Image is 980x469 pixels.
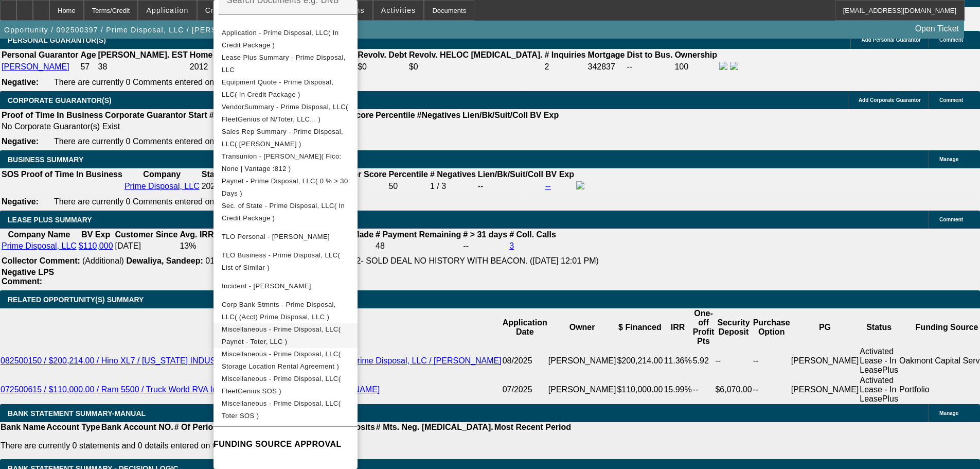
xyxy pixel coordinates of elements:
[222,54,346,74] span: Lease Plus Summary - Prime Disposal, LLC
[222,128,343,148] span: Sales Rep Summary - Prime Disposal, LLC( [PERSON_NAME] )
[213,348,358,373] button: Miscellaneous - Prime Disposal, LLC( Storage Location Rental Agreement )
[213,249,358,274] button: TLO Business - Prime Disposal, LLC( List of Similar )
[213,323,358,348] button: Miscellaneous - Prime Disposal, LLC( Paynet - Toter, LLC )
[213,27,358,51] button: Application - Prime Disposal, LLC( In Credit Package )
[213,397,358,422] button: Miscellaneous - Prime Disposal, LLC( Toter SOS )
[222,202,345,222] span: Sec. of State - Prime Disposal, LLC( In Credit Package )
[222,282,311,290] span: Incident - [PERSON_NAME]
[213,299,358,323] button: Corp Bank Stmnts - Prime Disposal, LLC( (Acct) Prime Disposal, LLC )
[213,373,358,397] button: Miscellaneous - Prime Disposal, LLC( FleetGenius SOS )
[222,152,342,172] span: Transunion - [PERSON_NAME]( Fico: None | Vantage :812 )
[213,150,358,175] button: Transunion - Lane, Terry( Fico: None | Vantage :812 )
[213,200,358,224] button: Sec. of State - Prime Disposal, LLC( In Credit Package )
[222,233,330,240] span: TLO Personal - [PERSON_NAME]
[222,103,348,123] span: VendorSummary - Prime Disposal, LLC( FleetGenius of N/Toter, LLC... )
[213,51,358,76] button: Lease Plus Summary - Prime Disposal, LLC
[222,251,340,271] span: TLO Business - Prime Disposal, LLC( List of Similar )
[213,76,358,101] button: Equipment Quote - Prime Disposal, LLC( In Credit Package )
[213,438,358,450] h4: FUNDING SOURCE APPROVAL
[213,126,358,150] button: Sales Rep Summary - Prime Disposal, LLC( Rahlfs, Thomas )
[222,301,336,321] span: Corp Bank Stmnts - Prime Disposal, LLC( (Acct) Prime Disposal, LLC )
[222,78,333,98] span: Equipment Quote - Prime Disposal, LLC( In Credit Package )
[213,274,358,299] button: Incident - Lane, Terry
[222,350,341,370] span: Miscellaneous - Prime Disposal, LLC( Storage Location Rental Agreement )
[213,101,358,126] button: VendorSummary - Prime Disposal, LLC( FleetGenius of N/Toter, LLC... )
[222,375,341,395] span: Miscellaneous - Prime Disposal, LLC( FleetGenius SOS )
[222,325,341,345] span: Miscellaneous - Prime Disposal, LLC( Paynet - Toter, LLC )
[222,177,348,197] span: Paynet - Prime Disposal, LLC( 0 % > 30 Days )
[213,224,358,249] button: TLO Personal - Lane, Terry
[222,399,341,420] span: Miscellaneous - Prime Disposal, LLC( Toter SOS )
[222,29,338,49] span: Application - Prime Disposal, LLC( In Credit Package )
[213,175,358,200] button: Paynet - Prime Disposal, LLC( 0 % > 30 Days )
